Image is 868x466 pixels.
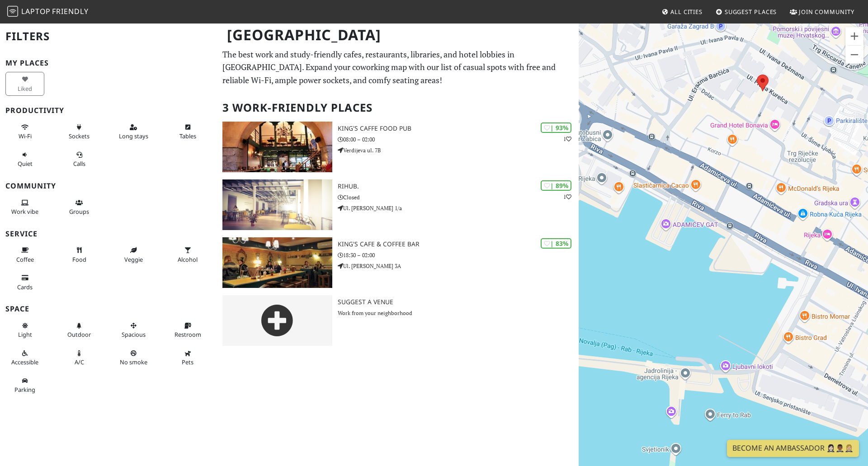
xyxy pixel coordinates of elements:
[658,4,706,20] a: All Cities
[60,120,99,144] button: Sockets
[7,4,89,20] a: LaptopFriendly LaptopFriendly
[67,330,91,339] span: Outdoor area
[5,243,44,267] button: Coffee
[5,195,44,219] button: Work vibe
[178,255,198,264] span: Alcohol
[114,120,153,144] button: Long stays
[338,135,579,144] p: 08:00 – 02:00
[338,240,579,248] h3: King's Cafe & Coffee Bar
[725,8,777,16] span: Suggest Places
[338,309,579,317] p: Work from your neighborhood
[222,94,573,122] h2: 3 Work-Friendly Places
[19,132,32,140] span: Stable Wi-Fi
[114,243,153,267] button: Veggie
[114,346,153,370] button: No smoke
[217,295,579,346] a: Suggest a Venue Work from your neighborhood
[114,318,153,342] button: Spacious
[60,195,99,219] button: Groups
[217,122,579,172] a: King's Caffe Food Pub | 93% 1 King's Caffe Food Pub 08:00 – 02:00 Verdijeva ul. 7B
[14,386,35,394] span: Parking
[168,243,207,267] button: Alcohol
[541,122,571,133] div: | 93%
[69,207,89,216] span: Group tables
[338,262,579,270] p: Ul. [PERSON_NAME] 3A
[5,346,44,370] button: Accessible
[220,23,577,47] h1: [GEOGRAPHIC_DATA]
[11,358,38,366] span: Accessible
[5,147,44,171] button: Quiet
[5,106,212,115] h3: Productivity
[712,4,781,20] a: Suggest Places
[168,346,207,370] button: Pets
[799,8,854,16] span: Join Community
[5,59,212,67] h3: My Places
[5,270,44,294] button: Cards
[222,122,332,172] img: King's Caffe Food Pub
[217,179,579,230] a: RiHub. | 89% 1 RiHub. Closed Ul. [PERSON_NAME] 1/a
[338,193,579,202] p: Closed
[541,180,571,191] div: | 89%
[5,23,212,50] h2: Filters
[175,330,201,339] span: Restroom
[5,230,212,238] h3: Service
[670,8,703,16] span: All Cities
[563,135,571,143] p: 1
[11,207,38,216] span: People working
[338,183,579,190] h3: RiHub.
[73,160,85,168] span: Video/audio calls
[338,251,579,259] p: 18:30 – 02:00
[69,132,90,140] span: Power sockets
[5,318,44,342] button: Light
[845,46,863,64] button: Zoom ud
[338,204,579,212] p: Ul. [PERSON_NAME] 1/a
[179,132,196,140] span: Work-friendly tables
[5,120,44,144] button: Wi-Fi
[16,255,34,264] span: Coffee
[168,318,207,342] button: Restroom
[541,238,571,249] div: | 83%
[52,6,88,16] span: Friendly
[338,146,579,155] p: Verdijeva ul. 7B
[60,243,99,267] button: Food
[124,255,143,264] span: Veggie
[222,179,332,230] img: RiHub.
[5,305,212,313] h3: Space
[222,237,332,288] img: King's Cafe & Coffee Bar
[845,27,863,45] button: Zoom ind
[120,358,147,366] span: Smoke free
[217,237,579,288] a: King's Cafe & Coffee Bar | 83% King's Cafe & Coffee Bar 18:30 – 02:00 Ul. [PERSON_NAME] 3A
[7,6,18,17] img: LaptopFriendly
[18,160,33,168] span: Quiet
[563,193,571,201] p: 1
[75,358,84,366] span: Air conditioned
[60,318,99,342] button: Outdoor
[182,358,193,366] span: Pet friendly
[222,48,573,87] p: The best work and study-friendly cafes, restaurants, libraries, and hotel lobbies in [GEOGRAPHIC_...
[338,125,579,132] h3: King's Caffe Food Pub
[119,132,148,140] span: Long stays
[60,346,99,370] button: A/C
[5,373,44,397] button: Parking
[21,6,51,16] span: Laptop
[60,147,99,171] button: Calls
[222,295,332,346] img: gray-place-d2bdb4477600e061c01bd816cc0f2ef0cfcb1ca9e3ad78868dd16fb2af073a21.png
[72,255,86,264] span: Food
[168,120,207,144] button: Tables
[338,298,579,306] h3: Suggest a Venue
[18,330,32,339] span: Natural light
[786,4,858,20] a: Join Community
[122,330,146,339] span: Spacious
[5,182,212,190] h3: Community
[17,283,33,291] span: Credit cards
